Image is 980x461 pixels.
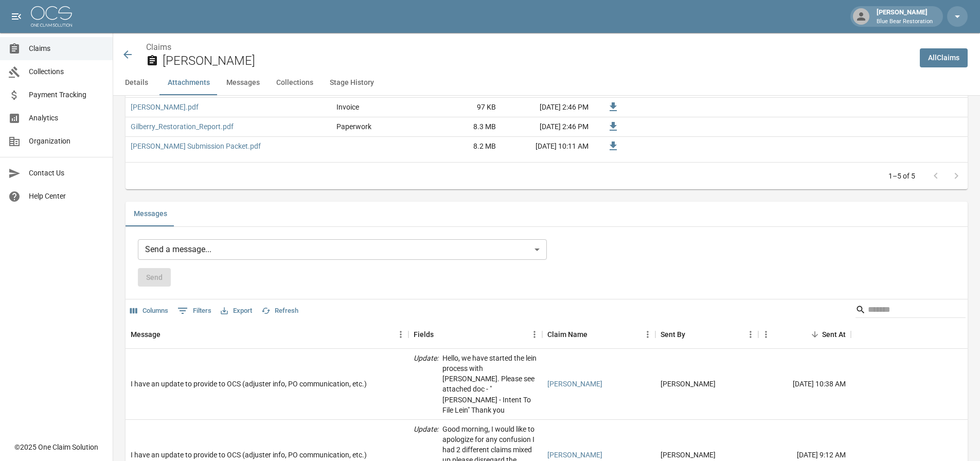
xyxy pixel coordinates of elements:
button: Details [113,70,159,95]
div: [DATE] 10:38 AM [758,349,851,419]
button: Sort [808,327,822,342]
div: Claim Name [547,320,587,349]
div: [DATE] 10:11 AM [501,137,594,156]
div: Message [131,320,161,349]
button: Menu [527,327,542,342]
div: [DATE] 2:46 PM [501,117,594,137]
button: Refresh [259,303,301,319]
button: Menu [393,327,408,342]
button: Menu [743,327,758,342]
button: Show filters [175,303,214,319]
div: Anthony Rebis [661,379,716,389]
div: © 2025 One Claim Solution [14,442,98,452]
button: Sort [587,327,602,342]
div: Sent By [661,320,685,349]
button: Export [218,303,255,319]
p: Hello, we have started the lein process with [PERSON_NAME]. Please see attached doc - "[PERSON_NA... [442,353,537,415]
button: Collections [268,70,322,95]
div: 8.3 MB [424,117,501,137]
div: I have an update to provide to OCS (adjuster info, PO communication, etc.) [131,450,367,460]
button: Stage History [322,70,382,95]
div: [PERSON_NAME] [872,7,937,26]
p: 1–5 of 5 [888,171,915,181]
div: I have an update to provide to OCS (adjuster info, PO communication, etc.) [131,379,367,389]
div: 8.2 MB [424,137,501,156]
button: Messages [218,70,268,95]
span: Payment Tracking [29,90,104,100]
button: Sort [161,327,175,342]
div: Sent At [822,320,846,349]
a: [PERSON_NAME] [547,450,602,460]
a: [PERSON_NAME] Submission Packet.pdf [131,141,261,151]
div: Sent By [655,320,758,349]
div: 97 KB [424,98,501,117]
div: Invoice [336,102,359,112]
div: Paperwork [336,121,371,132]
span: Collections [29,66,104,77]
a: Claims [146,42,171,52]
div: Message [126,320,408,349]
div: Charles Dalberth [661,450,716,460]
button: Messages [126,202,175,226]
span: Analytics [29,113,104,123]
button: open drawer [6,6,27,27]
span: Claims [29,43,104,54]
div: anchor tabs [113,70,980,95]
nav: breadcrumb [146,41,912,54]
a: Gilberry_Restoration_Report.pdf [131,121,234,132]
div: Send a message... [138,239,547,260]
p: Update : [414,353,438,415]
span: Organization [29,136,104,147]
p: Blue Bear Restoration [877,17,933,26]
button: Attachments [159,70,218,95]
a: [PERSON_NAME].pdf [131,102,199,112]
button: Sort [434,327,448,342]
img: ocs-logo-white-transparent.png [31,6,72,27]
div: Search [856,302,966,320]
button: Menu [640,327,655,342]
div: Fields [408,320,542,349]
a: [PERSON_NAME] [547,379,602,389]
h2: [PERSON_NAME] [163,54,912,68]
div: [DATE] 2:46 PM [501,98,594,117]
button: Select columns [128,303,171,319]
button: Sort [685,327,700,342]
div: Sent At [758,320,851,349]
span: Contact Us [29,168,104,179]
div: Claim Name [542,320,655,349]
a: AllClaims [920,48,968,67]
div: related-list tabs [126,202,968,226]
div: Fields [414,320,434,349]
span: Help Center [29,191,104,202]
button: Menu [758,327,774,342]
